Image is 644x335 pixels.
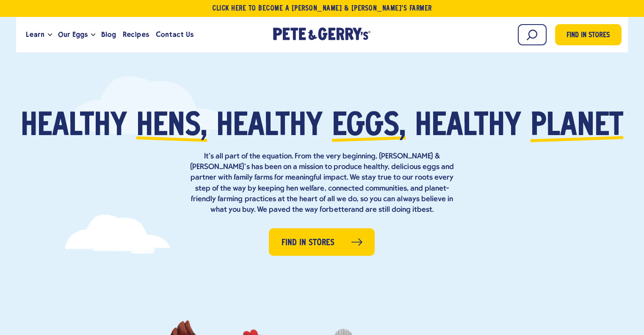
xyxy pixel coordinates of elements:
span: Contact Us [156,29,193,40]
span: healthy [415,111,521,143]
button: Open the dropdown menu for Our Eggs [91,33,95,36]
span: planet [531,111,623,143]
a: Find in Stores [269,228,375,256]
span: Our Eggs [58,29,88,40]
a: Our Eggs [55,23,91,46]
span: Find in Stores [567,30,610,42]
span: healthy [216,111,323,143]
input: Search [518,24,547,45]
span: Find in Stores [282,236,334,249]
p: It’s all part of the equation. From the very beginning, [PERSON_NAME] & [PERSON_NAME]’s has been ... [187,151,458,215]
span: Healthy [21,111,127,143]
a: Learn [22,23,48,46]
span: hens, [136,111,207,143]
span: Learn [26,29,44,40]
a: Find in Stores [555,24,622,45]
button: Open the dropdown menu for Learn [48,33,52,36]
span: Recipes [123,29,149,40]
strong: best [417,206,432,214]
strong: better [329,206,351,214]
a: Recipes [119,23,152,46]
a: Blog [98,23,119,46]
span: Blog [101,29,116,40]
a: Contact Us [152,23,197,46]
span: eggs, [332,111,406,143]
